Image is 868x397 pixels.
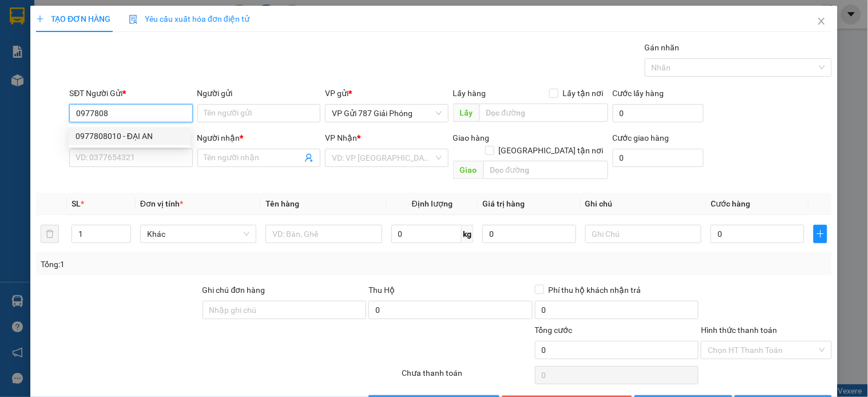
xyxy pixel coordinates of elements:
input: 0 [482,225,576,243]
button: delete [41,225,59,243]
div: Người gửi [197,87,320,100]
button: plus [814,225,827,243]
div: Tổng: 1 [41,258,336,271]
span: kg [462,225,473,243]
span: Yêu cầu xuất hóa đơn điện tử [129,14,249,23]
th: Ghi chú [581,193,706,215]
input: Cước giao hàng [613,149,704,167]
span: Tên hàng [265,199,299,208]
span: close [817,17,826,26]
span: Tổng cước [535,325,573,335]
input: Ghi chú đơn hàng [203,301,367,319]
label: Ghi chú đơn hàng [203,285,265,295]
span: Thu Hộ [368,285,395,295]
span: Lấy tận nơi [558,87,608,100]
button: Close [806,6,838,38]
b: [DOMAIN_NAME] [153,9,276,28]
div: Chưa thanh toán [401,367,533,387]
span: Phí thu hộ khách nhận trả [544,284,646,296]
div: 0977808010 - ĐẠI AN [69,127,191,145]
span: VP Gửi 787 Giải Phóng [332,105,441,122]
span: Khác [147,225,249,243]
span: [GEOGRAPHIC_DATA] tận nơi [494,144,608,157]
div: Người nhận [197,132,320,144]
h2: VP Nhận: VP Hàng LC [60,66,276,138]
h2: ATCTRX72 [6,66,92,85]
span: plus [36,15,44,23]
div: 0977808010 - ĐẠI AN [76,130,184,142]
img: logo.jpg [6,9,64,66]
span: Giao [453,161,483,179]
span: SL [72,199,81,208]
img: icon [129,15,138,24]
b: Sao Việt [69,27,140,46]
span: Đơn vị tính [140,199,183,208]
span: TẠO ĐƠN HÀNG [36,14,110,23]
label: Hình thức thanh toán [701,325,777,335]
input: Ghi Chú [585,225,701,243]
span: plus [814,229,827,239]
label: Cước giao hàng [613,133,669,142]
span: VP Nhận [325,133,357,142]
span: Cước hàng [711,199,750,208]
label: Cước lấy hàng [613,89,664,98]
input: VD: Bàn, Ghế [265,225,382,243]
div: SĐT Người Gửi [69,87,192,100]
div: VP gửi [325,87,448,100]
span: Lấy hàng [453,89,486,98]
span: user-add [304,153,314,162]
input: Dọc đường [483,161,608,179]
label: Gán nhãn [645,43,680,52]
span: Lấy [453,104,479,122]
input: Dọc đường [479,104,608,122]
span: Định lượng [412,199,453,208]
span: Giao hàng [453,133,490,142]
span: Giá trị hàng [482,199,525,208]
input: Cước lấy hàng [613,104,704,122]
